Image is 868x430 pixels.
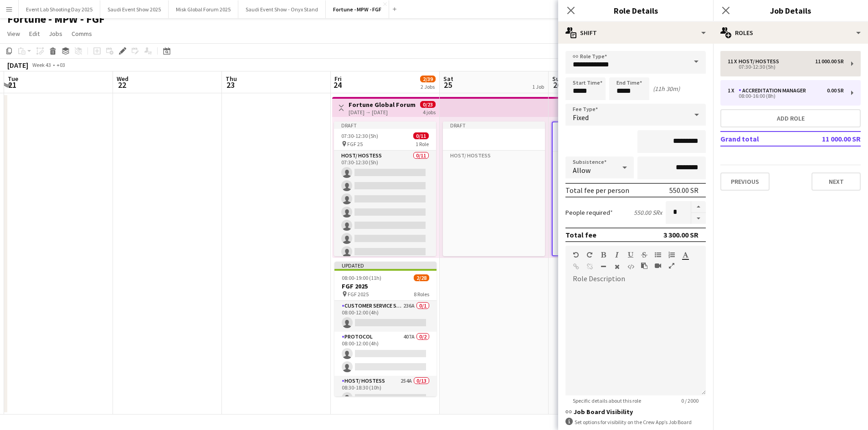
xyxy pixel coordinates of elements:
div: 07:30-12:30 (5h) [728,65,844,69]
app-card-role: Protocol407A0/208:00-12:00 (4h) [334,332,437,376]
button: Redo [586,251,593,258]
span: 0/23 [420,101,436,108]
button: Ordered List [668,251,675,258]
button: Paste as plain text [641,262,647,269]
span: Tue [8,75,18,83]
div: Draft [443,121,545,129]
span: FGF 2025 [348,291,369,298]
button: Fullscreen [668,262,675,269]
span: 1 Role [416,141,429,147]
button: Italic [614,251,620,258]
button: Horizontal Line [600,263,606,270]
div: Shift [558,22,713,44]
div: 550.00 SR x [634,208,662,217]
button: Bold [600,251,606,258]
span: 24 [333,80,342,90]
span: 23 [224,80,237,90]
span: Allow [573,166,591,175]
app-card-role: Host/ Hostess0/1107:30-12:30 (5h) [553,152,653,314]
button: Saudi Event Show 2025 [100,0,169,18]
a: Jobs [45,28,66,40]
button: HTML Code [627,263,634,270]
span: Sat [443,75,453,83]
div: Host/ Hostess [739,58,783,65]
h3: Job Board Visibility [565,408,706,416]
button: Previous [720,172,770,191]
button: Insert video [655,262,661,269]
div: 4 jobs [423,108,436,116]
span: 8 Roles [414,291,429,298]
app-card-role-placeholder: Host/ Hostess [443,151,545,314]
div: 3 300.00 SR [663,230,699,239]
span: Specific details about this role [565,397,648,404]
button: Undo [573,251,579,258]
button: Fortune - MPW - FGF [326,0,389,18]
td: 11 000.00 SR [803,132,861,146]
div: [DATE] [7,61,28,70]
app-job-card: DraftHost/ Hostess [443,121,545,256]
span: 2/28 [414,274,429,281]
span: 25 [442,80,453,90]
button: Unordered List [655,251,661,258]
span: Comms [72,30,92,38]
div: 08:00-16:00 (8h) [728,94,844,98]
div: (11h 30m) [653,85,680,93]
div: Set options for visibility on the Crew App’s Job Board [565,418,706,426]
div: Roles [713,22,868,44]
span: View [7,30,20,38]
span: 0 / 2000 [674,397,706,404]
span: Sun [552,75,563,83]
div: 0.00 SR [827,87,844,94]
span: 22 [115,80,128,90]
button: Increase [691,201,706,213]
a: View [4,28,24,40]
div: +03 [56,61,65,68]
button: Clear Formatting [614,263,620,270]
span: Wed [117,75,128,83]
span: Week 43 [30,61,53,68]
div: [DATE] → [DATE] [349,109,416,116]
app-card-role: Host/ Hostess0/1107:30-12:30 (5h) [334,151,436,314]
span: FGF 25 [347,141,363,147]
button: Misk Global Forum 2025 [169,0,238,18]
button: Underline [627,251,634,258]
span: 2/39 [420,76,436,82]
a: Comms [68,28,96,40]
h3: Role Details [558,5,713,16]
button: Text Color [682,251,688,258]
h3: Fortune Global Forum 2025 [349,101,416,109]
div: 11 000.00 SR [815,58,844,65]
app-job-card: Updated08:00-19:00 (11h)2/28FGF 2025 FGF 20258 RolesCustomer Service Staff236A0/108:00-12:00 (4h)... [334,262,437,396]
button: Strikethrough [641,251,647,258]
button: Next [812,172,861,191]
div: Updated [334,262,437,269]
button: Add role [720,109,861,127]
div: Draft [334,121,436,129]
div: Accreditation Manager [739,87,810,94]
h3: Job Details [713,5,868,16]
div: Total fee [565,230,596,239]
td: Grand total [720,132,803,146]
span: Fixed [573,113,589,122]
span: Jobs [49,30,62,38]
h1: Fortune - MPW - FGF [7,12,105,26]
span: 21 [6,80,18,90]
span: Edit [29,30,40,38]
span: 07:30-12:30 (5h) [341,132,378,139]
button: Event Lab Shooting Day 2025 [19,0,100,18]
span: 0/11 [413,132,429,139]
a: Edit [26,28,43,40]
span: 26 [551,80,563,90]
div: 1 x [728,87,739,94]
div: Total fee per person [565,186,629,195]
app-job-card: Draft07:30-12:30 (5h)0/11 FGF 251 RoleHost/ Hostess0/1107:30-12:30 (5h) [334,121,436,256]
span: 08:00-19:00 (11h) [342,274,381,281]
app-job-card: Draft07:30-16:00 (8h30m)0/122 RolesHost/ Hostess0/1107:30-12:30 (5h) [552,121,654,256]
div: 11 x [728,58,739,65]
app-card-role: Customer Service Staff236A0/108:00-12:00 (4h) [334,301,437,332]
button: Decrease [691,213,706,224]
